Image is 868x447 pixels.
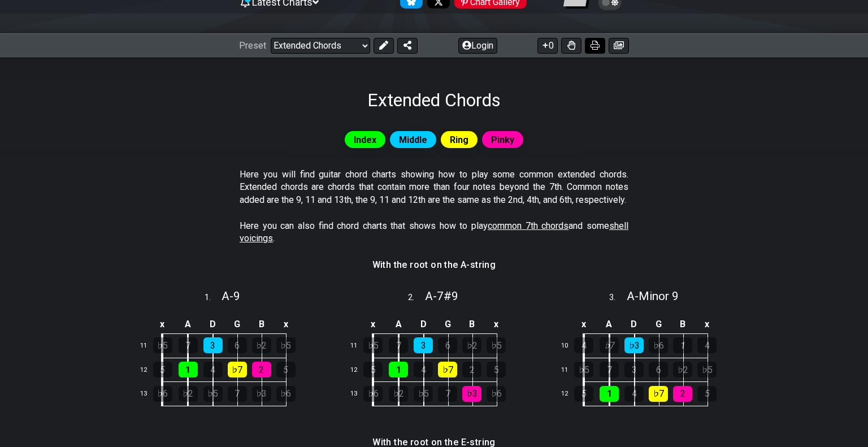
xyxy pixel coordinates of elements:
[153,337,172,353] div: ♭5
[240,168,628,206] p: Here you will find guitar chord charts showing how to play some common extended chords. Extended ...
[346,382,373,406] td: 13
[649,337,668,353] div: ♭6
[487,386,506,402] div: ♭6
[203,362,223,377] div: 4
[271,38,370,54] select: Preset
[609,292,626,304] span: 3 .
[673,386,692,402] div: 2
[153,362,172,377] div: 5
[346,334,373,358] td: 11
[249,315,274,334] td: B
[695,315,719,334] td: x
[462,337,481,353] div: ♭2
[646,315,671,334] td: G
[153,386,172,402] div: ♭6
[135,358,162,382] td: 12
[414,362,433,377] div: 4
[458,38,497,54] button: Login
[222,289,240,303] span: A - 9
[374,38,394,54] button: Edit Preset
[274,315,298,334] td: x
[414,386,433,402] div: ♭5
[179,337,198,353] div: 7
[649,362,668,377] div: 6
[488,220,568,231] span: common 7th chords
[438,386,457,402] div: 7
[600,362,619,377] div: 7
[450,132,468,148] span: Ring
[609,38,629,54] button: Create image
[135,382,162,406] td: 13
[386,315,411,334] td: A
[240,220,628,245] p: Here you can also find chord charts that shows how to play and some .
[346,358,373,382] td: 12
[537,38,558,54] button: 0
[438,337,457,353] div: 6
[561,38,581,54] button: Toggle Dexterity for all fretkits
[408,292,425,304] span: 2 .
[673,362,692,377] div: ♭2
[491,132,514,148] span: Pinky
[462,386,481,402] div: ♭3
[135,334,162,358] td: 11
[389,337,408,353] div: 7
[697,337,717,353] div: 4
[571,315,597,334] td: x
[600,337,619,353] div: ♭7
[556,382,583,406] td: 12
[484,315,509,334] td: x
[624,386,644,402] div: 4
[460,315,484,334] td: B
[556,334,583,358] td: 10
[363,337,383,353] div: ♭5
[175,315,201,334] td: A
[487,337,506,353] div: ♭5
[597,315,622,334] td: A
[389,362,408,377] div: 1
[360,315,386,334] td: x
[399,132,427,148] span: Middle
[585,38,605,54] button: Print
[411,315,436,334] td: D
[367,89,501,111] h1: Extended Chords
[228,337,247,353] div: 6
[397,38,418,54] button: Share Preset
[201,315,225,334] td: D
[697,362,717,377] div: ♭5
[389,386,408,402] div: ♭2
[252,337,271,353] div: ♭2
[574,386,593,402] div: 5
[697,386,717,402] div: 5
[436,315,460,334] td: G
[354,132,376,148] span: Index
[228,362,247,377] div: ♭7
[574,337,593,353] div: 4
[600,386,619,402] div: 1
[363,386,383,402] div: ♭6
[276,362,296,377] div: 5
[649,386,668,402] div: ♭7
[252,362,271,377] div: 2
[225,315,249,334] td: G
[556,358,583,382] td: 11
[372,259,496,271] h4: With the root on the A-string
[239,40,266,51] span: Preset
[673,337,692,353] div: 1
[228,386,247,402] div: 7
[574,362,593,377] div: ♭5
[276,386,296,402] div: ♭6
[276,337,296,353] div: ♭5
[624,362,644,377] div: 3
[203,337,223,353] div: 3
[425,289,458,303] span: A - 7#9
[671,315,695,334] td: B
[622,315,646,334] td: D
[487,362,506,377] div: 5
[203,386,223,402] div: ♭5
[363,362,383,377] div: 5
[462,362,481,377] div: 2
[414,337,433,353] div: 3
[252,386,271,402] div: ♭3
[179,362,198,377] div: 1
[150,315,176,334] td: x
